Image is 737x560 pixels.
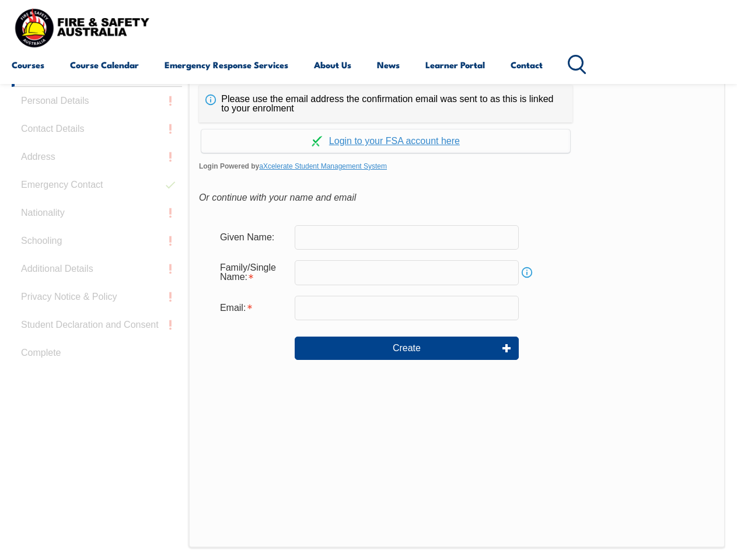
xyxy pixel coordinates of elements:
a: Course Calendar [70,51,139,79]
a: Courses [12,51,44,79]
a: Emergency Response Services [165,51,288,79]
div: Please use the email address the confirmation email was sent to as this is linked to your enrolment [199,85,572,123]
a: News [377,51,400,79]
a: Learner Portal [425,51,485,79]
div: Email is required. [211,297,295,319]
div: Given Name: [211,226,295,249]
div: Or continue with your name and email [199,189,715,206]
div: Family/Single Name is required. [211,257,295,288]
a: About Us [314,51,351,79]
a: aXcelerate Student Management System [259,162,387,170]
img: Log in withaxcelerate [312,136,322,146]
button: Create [295,337,519,360]
a: Info [519,264,535,281]
a: Contact [511,51,543,79]
span: Login Powered by [199,157,715,175]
